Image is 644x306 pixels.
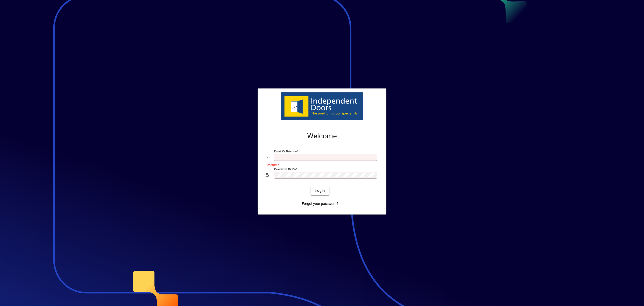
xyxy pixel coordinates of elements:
button: Login [311,186,329,195]
mat-label: Email or Barcode [274,149,297,153]
mat-error: Required [267,162,374,167]
mat-label: Password or Pin [274,167,296,171]
span: Login [315,188,325,193]
span: Forgot your password? [302,201,338,206]
a: Forgot your password? [300,199,340,208]
h2: Welcome [266,132,378,140]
